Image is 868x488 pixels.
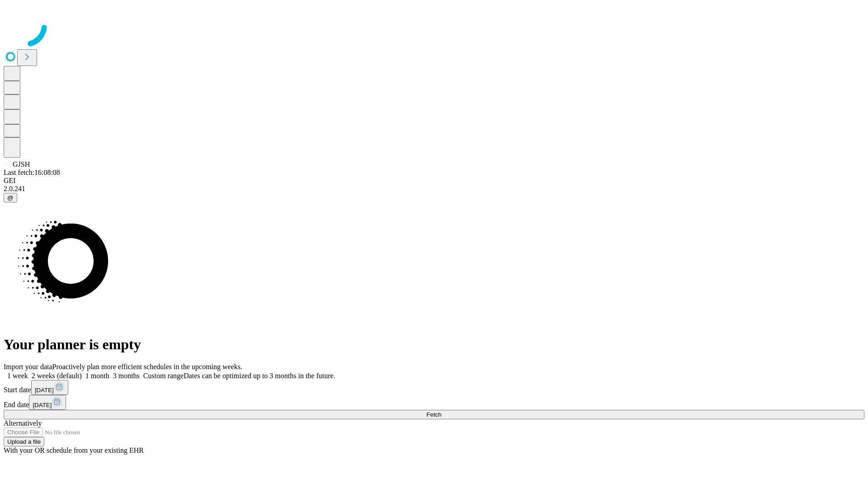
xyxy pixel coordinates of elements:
[143,372,184,380] span: Custom range
[35,387,54,394] span: [DATE]
[32,372,82,380] span: 2 weeks (default)
[7,372,28,380] span: 1 week
[4,336,864,353] h1: Your planner is empty
[4,177,864,185] div: GEI
[113,372,140,380] span: 3 months
[4,185,864,193] div: 2.0.241
[4,419,42,427] span: Alternatively
[31,380,68,395] button: [DATE]
[7,194,14,201] span: @
[4,437,44,446] button: Upload a file
[85,372,109,380] span: 1 month
[4,380,864,395] div: Start date
[4,169,60,176] span: Last fetch: 16:08:08
[4,410,864,419] button: Fetch
[29,395,66,410] button: [DATE]
[426,411,441,418] span: Fetch
[13,160,30,168] span: GJSH
[184,372,335,380] span: Dates can be optimized up to 3 months in the future.
[4,193,17,202] button: @
[4,395,864,410] div: End date
[4,363,52,371] span: Import your data
[33,402,52,408] span: [DATE]
[52,363,242,371] span: Proactively plan more efficient schedules in the upcoming weeks.
[4,446,144,454] span: With your OR schedule from your existing EHR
